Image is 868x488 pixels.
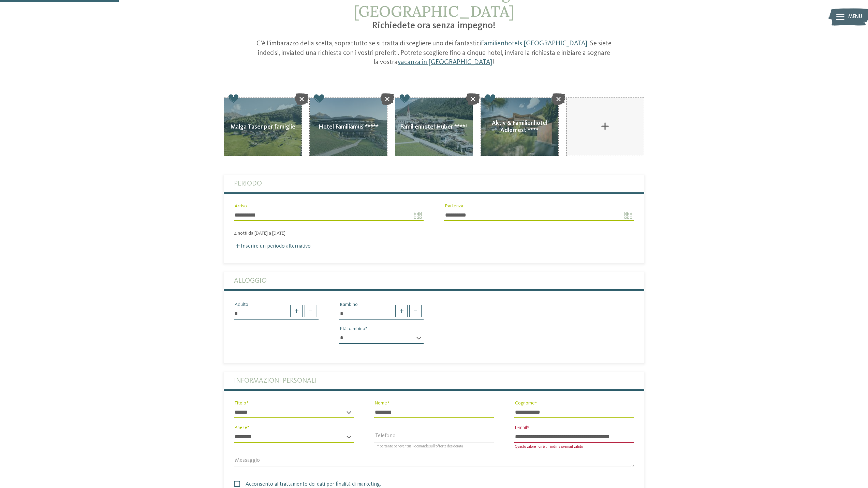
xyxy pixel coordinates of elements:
[234,272,634,289] label: Alloggio
[372,21,496,31] span: Richiedete ora senza impegno!
[256,39,613,68] p: C’è l’imbarazzo della scelta, soprattutto se si tratta di scegliere uno dei fantastici . Se siete...
[224,231,644,236] div: 4 notti da [DATE] a [DATE]
[234,243,311,249] label: Inserire un periodo alternativo
[376,445,463,449] span: Importante per eventuali domande sull’offerta desiderata
[234,175,634,192] label: Periodo
[234,372,634,389] label: Informazioni personali
[481,40,587,47] a: Familienhotels [GEOGRAPHIC_DATA]
[515,445,583,449] span: Questo valore non è un indirizzo email valido.
[398,59,492,66] a: vacanza in [GEOGRAPHIC_DATA]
